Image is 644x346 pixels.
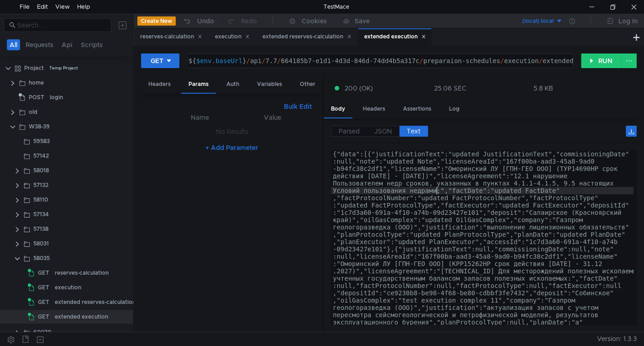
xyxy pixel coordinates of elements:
[38,295,49,309] span: GET
[220,14,263,28] button: Redo
[55,295,136,309] div: extended reserves-calculation
[33,208,49,221] div: 57134
[38,310,49,324] span: GET
[163,112,237,123] th: Name
[262,32,351,42] div: extended reserves-calculation
[407,127,420,135] span: Text
[339,127,360,135] span: Parsed
[581,53,622,68] button: RUN
[33,164,49,177] div: 58018
[29,76,44,90] div: home
[302,16,327,27] div: Cookies
[522,17,554,26] div: (local) local
[7,39,20,50] button: All
[29,90,44,104] span: POST
[293,76,323,93] div: Other
[434,84,466,92] div: 25.06 SEC
[176,14,220,28] button: Undo
[141,76,178,93] div: Headers
[345,83,373,93] span: 200 (OK)
[396,101,439,117] div: Assertions
[237,112,308,123] th: Value
[324,101,352,118] div: Body
[24,61,44,75] div: Project
[202,142,262,153] button: + Add Parameter
[49,61,78,75] div: Temp Project
[151,56,163,66] div: GET
[55,266,109,280] div: reserves-calculation
[33,178,48,192] div: 57132
[33,237,49,250] div: 58031
[181,76,216,94] div: Params
[38,281,49,294] span: GET
[499,14,563,28] button: (local) local
[17,20,106,30] input: Search...
[23,39,56,50] button: Requests
[618,16,638,27] div: Log In
[374,127,392,135] span: JSON
[215,32,250,42] div: execution
[55,310,108,324] div: extended execution
[356,101,393,117] div: Headers
[78,39,105,50] button: Scripts
[197,16,214,27] div: Undo
[29,105,37,119] div: old
[38,266,49,280] span: GET
[29,120,50,133] div: W38-39
[33,149,49,163] div: 57142
[364,32,426,42] div: extended execution
[140,32,202,42] div: reserves-calculation
[55,281,81,294] div: execution
[597,332,637,346] span: Version: 1.3.3
[219,76,246,93] div: Auth
[33,222,48,236] div: 57138
[33,193,48,207] div: 58110
[59,39,75,50] button: Api
[141,53,179,68] button: GET
[534,84,553,92] div: 5.8 KB
[216,128,248,136] nz-embed-empty: No Results
[355,18,370,24] div: Save
[442,101,467,117] div: Log
[50,90,63,104] div: login
[33,251,50,265] div: 58035
[250,76,289,93] div: Variables
[33,134,50,148] div: 59583
[280,101,315,112] button: Bulk Edit
[137,16,176,26] button: Create New
[241,16,257,27] div: Redo
[33,325,51,339] div: 60070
